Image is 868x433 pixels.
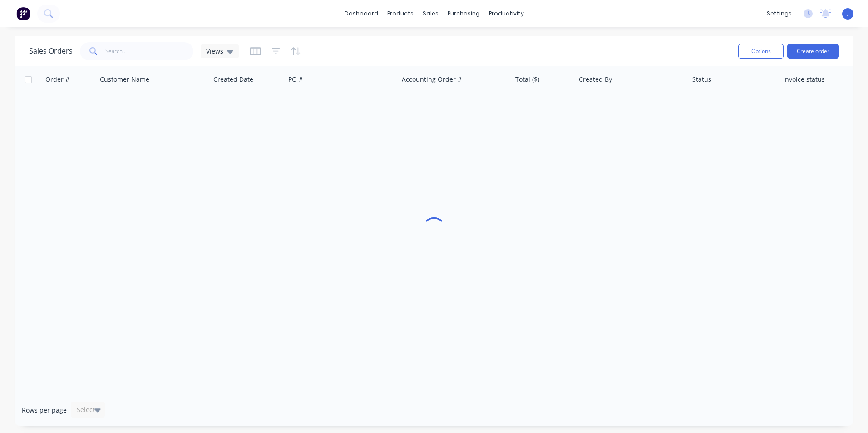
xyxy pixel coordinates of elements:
div: sales [418,7,443,20]
span: Views [206,46,223,56]
div: Accounting Order # [402,75,462,84]
h1: Sales Orders [29,47,73,55]
div: Select... [77,405,100,414]
div: PO # [288,75,303,84]
div: settings [762,7,796,20]
div: Created By [579,75,612,84]
div: purchasing [443,7,484,20]
div: Status [692,75,711,84]
div: Customer Name [100,75,149,84]
span: Rows per page [22,406,67,415]
button: Create order [787,44,839,59]
button: Options [738,44,784,59]
div: products [383,7,418,20]
div: productivity [484,7,528,20]
div: Created Date [213,75,253,84]
a: dashboard [340,7,383,20]
div: Invoice status [783,75,825,84]
img: Factory [16,7,30,20]
div: Order # [45,75,69,84]
span: J [847,10,849,18]
input: Search... [105,42,194,60]
div: Total ($) [515,75,539,84]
